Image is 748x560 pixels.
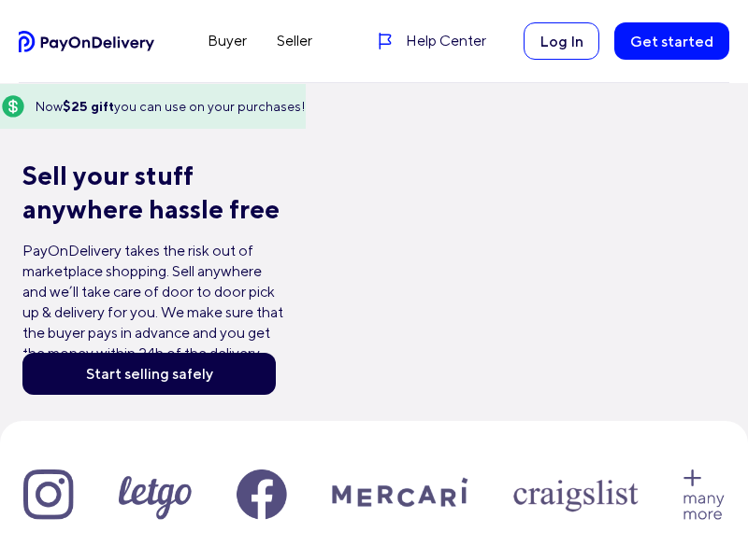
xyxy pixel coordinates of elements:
span: Now you can use on your purchases! [36,97,306,117]
img: PayOnDelivery [19,31,155,52]
button: Log In [524,22,599,60]
a: Buyer [193,26,262,56]
p: PayOnDelivery takes the risk out of marketplace shopping. Sell anywhere and we’ll take care of do... [22,241,283,364]
a: Get started [614,22,729,60]
img: Help center [376,32,395,50]
strong: $25 gift [63,99,114,114]
a: Seller [262,26,327,56]
img: Marketplaces [23,469,725,520]
span: Help Center [406,30,486,52]
h1: Sell your stuff anywhere hassle free [22,159,283,226]
a: Start selling safely [22,353,276,395]
a: Help Center [376,30,487,52]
